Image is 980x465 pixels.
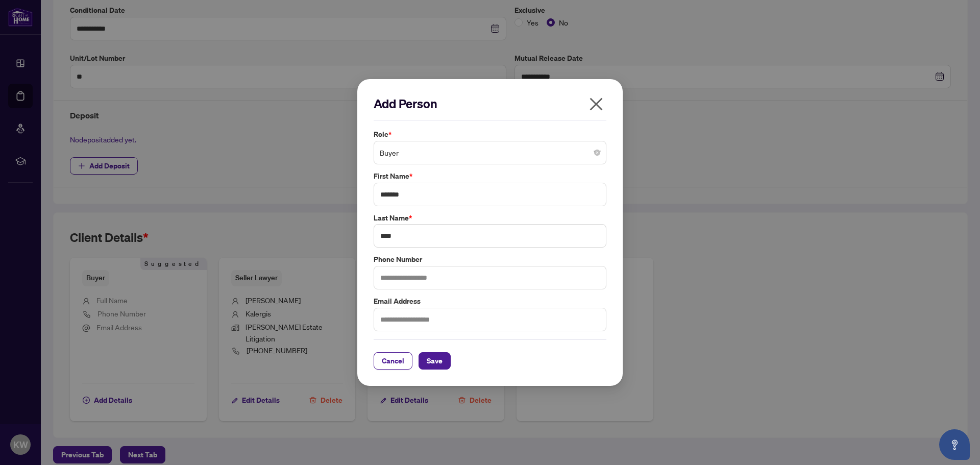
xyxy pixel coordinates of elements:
label: First Name [374,170,606,182]
span: Save [427,353,443,369]
button: Cancel [374,352,412,370]
span: close [588,96,604,112]
button: Open asap [939,429,970,460]
button: Save [419,352,451,370]
h2: Add Person [374,95,606,112]
label: Last Name [374,212,606,224]
label: Phone Number [374,254,606,265]
span: Cancel [382,353,404,369]
label: Email Address [374,296,606,307]
span: Buyer [380,143,600,162]
span: close-circle [594,150,600,156]
label: Role [374,129,606,140]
